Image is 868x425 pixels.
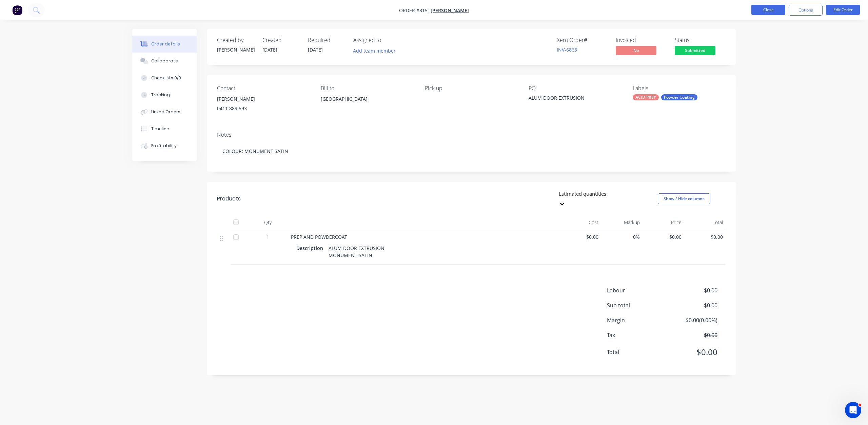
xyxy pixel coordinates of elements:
a: INV-6863 [557,46,577,53]
span: No [616,46,656,55]
span: $0.00 [667,286,717,294]
button: Options [789,5,823,16]
span: $0.00 [687,233,723,240]
div: Created by [217,37,254,43]
div: 0411 889 593 [217,104,310,113]
div: Checklists 0/0 [151,75,181,81]
div: Status [675,37,726,43]
div: Timeline [151,126,169,132]
span: Total [607,348,667,356]
div: ALUM DOOR EXTRUSION [529,94,613,104]
span: [DATE] [262,46,277,53]
span: 0% [604,233,640,240]
button: Add team member [353,46,399,55]
div: Markup [601,216,643,229]
button: Timeline [132,120,197,137]
div: Description [296,243,326,253]
div: Notes [217,132,726,138]
a: [PERSON_NAME] [431,7,469,14]
button: Order details [132,36,197,53]
button: Edit Order [826,5,860,15]
div: Profitability [151,143,177,149]
button: Profitability [132,137,197,154]
div: ACID PREP [633,94,659,100]
div: Assigned to [353,37,421,43]
div: Linked Orders [151,109,180,115]
div: Created [262,37,300,43]
div: Invoiced [616,37,667,43]
div: Required [308,37,345,43]
div: Powder Coating [661,94,697,100]
div: Xero Order # [557,37,608,43]
span: $0.00 [562,233,598,240]
button: Linked Orders [132,103,197,120]
div: ALUM DOOR EXTRUSION MONUMENT SATIN [326,243,389,260]
div: Bill to [321,85,414,92]
div: PO [529,85,622,92]
span: Order #815 - [399,7,431,14]
div: [PERSON_NAME]0411 889 593 [217,94,310,116]
div: Contact [217,85,310,92]
button: Show / Hide columns [658,193,710,204]
button: Close [751,5,785,15]
div: Collaborate [151,58,178,64]
div: Labels [633,85,726,92]
div: Tracking [151,92,170,98]
span: 1 [267,233,269,240]
div: Products [217,195,241,203]
div: Pick up [425,85,518,92]
button: Checklists 0/0 [132,70,197,86]
span: Labour [607,286,667,294]
span: [DATE] [308,46,323,53]
img: Factory [12,5,22,15]
span: $0.00 ( 0.00 %) [667,316,717,324]
div: [PERSON_NAME] [217,46,254,53]
div: Price [643,216,684,229]
div: Order details [151,41,180,47]
span: $0.00 [667,346,717,358]
button: Collaborate [132,53,197,70]
div: COLOUR: MONUMENT SATIN [217,141,726,161]
span: Sub total [607,301,667,309]
button: Add team member [350,46,399,55]
span: Margin [607,316,667,324]
span: $0.00 [667,331,717,339]
iframe: Intercom live chat [845,402,861,418]
div: Cost [559,216,601,229]
span: $0.00 [645,233,682,240]
div: Qty [248,216,288,229]
div: [PERSON_NAME] [217,94,310,104]
span: Tax [607,331,667,339]
button: Tracking [132,86,197,103]
div: [GEOGRAPHIC_DATA], [321,94,414,104]
button: Submitted [675,46,715,56]
div: Total [684,216,726,229]
span: Submitted [675,46,715,55]
div: [GEOGRAPHIC_DATA], [321,94,414,116]
span: $0.00 [667,301,717,309]
span: PREP AND POWDERCOAT [291,234,347,240]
